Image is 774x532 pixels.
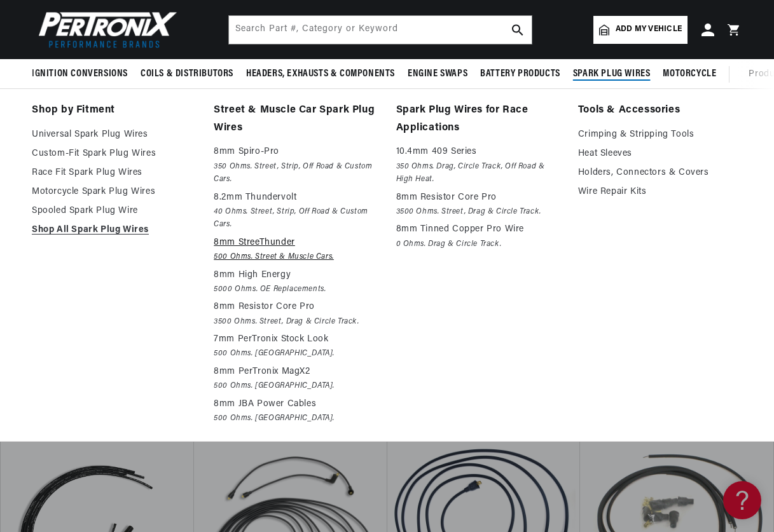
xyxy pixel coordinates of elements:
[593,16,688,44] a: Add my vehicle
[567,59,657,89] summary: Spark Plug Wires
[141,67,233,81] span: Coils & Distributors
[32,165,196,181] a: Race Fit Spark Plug Wires
[32,146,196,161] a: Custom-Fit Spark Plug Wires
[214,364,378,393] a: 8mm PerTronix MagX2 500 Ohms. [GEOGRAPHIC_DATA].
[616,24,682,36] span: Add my vehicle
[504,16,532,44] button: search button
[214,332,378,347] p: 7mm PerTronix Stock Look
[214,397,378,412] p: 8mm JBA Power Cables
[214,190,378,205] p: 8.2mm Thundervolt
[396,238,560,251] em: 0 Ohms. Drag & Circle Track.
[32,203,196,219] a: Spooled Spark Plug Wire
[578,184,742,200] a: Wire Repair Kits
[32,59,134,89] summary: Ignition Conversions
[246,67,395,81] span: Headers, Exhausts & Components
[32,8,178,51] img: Pertronix
[396,144,560,186] a: 10.4mm 409 Series 350 Ohms. Drag, Circle Track, Off Road & High Heat.
[214,299,378,315] p: 8mm Resistor Core Pro
[396,222,560,250] a: 8mm Tinned Copper Pro Wire 0 Ohms. Drag & Circle Track.
[214,235,378,264] a: 8mm StreeThunder 500 Ohms. Street & Muscle Cars.
[32,184,196,200] a: Motorcycle Spark Plug Wires
[32,127,196,142] a: Universal Spark Plug Wires
[214,268,378,283] p: 8mm High Energy
[214,235,378,250] p: 8mm StreeThunder
[578,127,742,142] a: Crimping & Stripping Tools
[214,144,378,186] a: 8mm Spiro-Pro 350 Ohms. Street, Strip, Off Road & Custom Cars.
[214,412,378,425] em: 500 Ohms. [GEOGRAPHIC_DATA].
[214,364,378,379] p: 8mm PerTronix MagX2
[578,102,742,119] a: Tools & Accessories
[396,222,560,237] p: 8mm Tinned Copper Pro Wire
[214,379,378,393] em: 500 Ohms. [GEOGRAPHIC_DATA].
[214,347,378,360] em: 500 Ohms. [GEOGRAPHIC_DATA].
[214,315,378,329] em: 3500 Ohms. Street, Drag & Circle Track.
[229,16,532,44] input: Search Part #, Category or Keyword
[578,165,742,181] a: Holders, Connectors & Covers
[214,397,378,425] a: 8mm JBA Power Cables 500 Ohms. [GEOGRAPHIC_DATA].
[396,205,560,219] em: 3500 Ohms. Street, Drag & Circle Track.
[474,59,567,89] summary: Battery Products
[214,250,378,264] em: 500 Ohms. Street & Muscle Cars.
[396,144,560,160] p: 10.4mm 409 Series
[573,67,651,81] span: Spark Plug Wires
[578,146,742,161] a: Heat Sleeves
[32,102,196,119] a: Shop by Fitment
[663,67,716,81] span: Motorcycle
[214,102,378,137] a: Street & Muscle Car Spark Plug Wires
[32,67,128,81] span: Ignition Conversions
[214,299,378,328] a: 8mm Resistor Core Pro 3500 Ohms. Street, Drag & Circle Track.
[240,59,401,89] summary: Headers, Exhausts & Components
[480,67,560,81] span: Battery Products
[214,268,378,296] a: 8mm High Energy 5000 Ohms. OE Replacements.
[396,190,560,205] p: 8mm Resistor Core Pro
[214,160,378,186] em: 350 Ohms. Street, Strip, Off Road & Custom Cars.
[214,205,378,231] em: 40 Ohms. Street, Strip, Off Road & Custom Cars.
[214,190,378,231] a: 8.2mm Thundervolt 40 Ohms. Street, Strip, Off Road & Custom Cars.
[214,144,378,160] p: 8mm Spiro-Pro
[32,222,196,238] a: Shop All Spark Plug Wires
[396,190,560,219] a: 8mm Resistor Core Pro 3500 Ohms. Street, Drag & Circle Track.
[401,59,474,89] summary: Engine Swaps
[656,59,722,89] summary: Motorcycle
[408,67,467,81] span: Engine Swaps
[396,102,560,137] a: Spark Plug Wires for Race Applications
[214,332,378,360] a: 7mm PerTronix Stock Look 500 Ohms. [GEOGRAPHIC_DATA].
[214,283,378,296] em: 5000 Ohms. OE Replacements.
[134,59,240,89] summary: Coils & Distributors
[396,160,560,186] em: 350 Ohms. Drag, Circle Track, Off Road & High Heat.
